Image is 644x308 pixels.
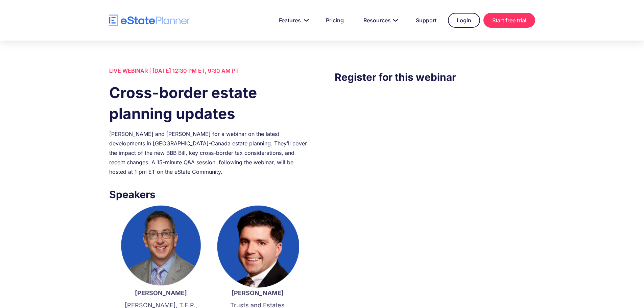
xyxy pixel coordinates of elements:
a: home [109,15,190,26]
h1: Cross-border estate planning updates [109,82,309,124]
a: Features [271,14,314,27]
strong: [PERSON_NAME] [135,289,187,297]
div: LIVE WEBINAR | [DATE] 12:30 PM ET, 9:30 AM PT [109,66,309,75]
div: [PERSON_NAME] and [PERSON_NAME] for a webinar on the latest developments in [GEOGRAPHIC_DATA]-Can... [109,129,309,176]
a: Support [408,14,445,27]
h3: Register for this webinar [335,69,535,85]
a: Start free trial [483,13,535,28]
iframe: Form 0 [335,98,535,213]
a: Pricing [318,14,352,27]
a: Resources [355,14,404,27]
a: Login [448,13,480,28]
strong: [PERSON_NAME] [232,289,284,297]
h3: Speakers [109,187,309,202]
